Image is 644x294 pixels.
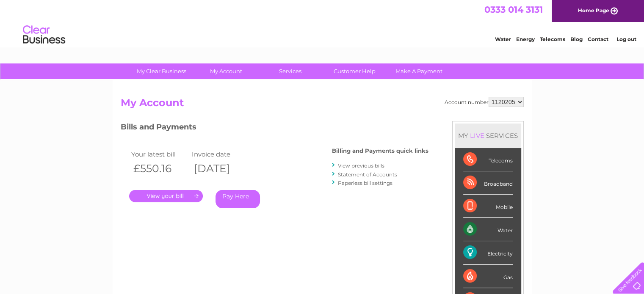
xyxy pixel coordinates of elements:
[463,218,513,241] div: Water
[129,160,190,177] th: £550.16
[191,63,261,79] a: My Account
[121,97,524,113] h2: My Account
[190,160,251,177] th: [DATE]
[463,148,513,171] div: Telecoms
[540,36,565,42] a: Telecoms
[22,22,66,48] img: logo.png
[463,265,513,288] div: Gas
[320,63,390,79] a: Customer Help
[616,36,636,42] a: Log out
[129,190,203,202] a: .
[255,63,325,79] a: Services
[463,195,513,218] div: Mobile
[570,36,583,42] a: Blog
[338,162,384,169] a: View previous bills
[588,36,608,42] a: Contact
[445,97,524,107] div: Account number
[463,241,513,264] div: Electricity
[495,36,511,42] a: Water
[190,148,251,160] td: Invoice date
[455,124,521,148] div: MY SERVICES
[516,36,535,42] a: Energy
[127,63,196,79] a: My Clear Business
[122,5,522,41] div: Clear Business is a trading name of Verastar Limited (registered in [GEOGRAPHIC_DATA] No. 3667643...
[121,121,428,136] h3: Bills and Payments
[338,171,397,178] a: Statement of Accounts
[463,171,513,195] div: Broadband
[384,63,454,79] a: Make A Payment
[468,132,486,140] div: LIVE
[332,148,428,154] h4: Billing and Payments quick links
[484,4,543,15] a: 0333 014 3131
[216,190,260,208] a: Pay Here
[338,180,392,186] a: Paperless bill settings
[129,148,190,160] td: Your latest bill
